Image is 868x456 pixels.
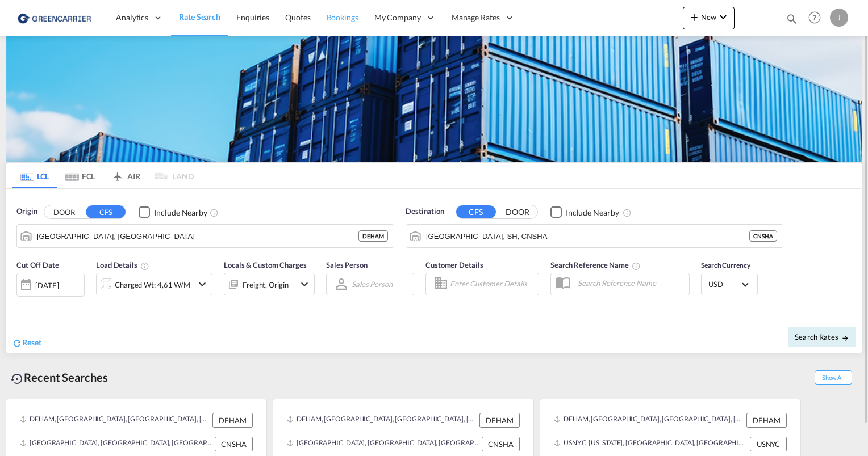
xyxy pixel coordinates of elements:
input: Search Reference Name [572,275,689,292]
span: Sales Person [326,260,368,269]
md-datepicker: Select [16,295,25,311]
md-icon: icon-plus 400-fg [687,10,701,24]
md-tab-item: AIR [103,163,148,188]
div: Charged Wt: 4,61 W/Micon-chevron-down [96,273,212,295]
div: Charged Wt: 4,61 W/M [115,277,190,293]
div: DEHAM [746,413,787,428]
div: DEHAM, Hamburg, Germany, Western Europe, Europe [20,413,210,428]
div: USNYC, New York, NY, United States, North America, Americas [554,437,747,451]
div: CNSHA [215,437,253,451]
md-input-container: Shanghai, SH, CNSHA [406,225,783,247]
div: CNSHA, Shanghai, SH, China, Greater China & Far East Asia, Asia Pacific [20,437,212,451]
md-icon: icon-chevron-down [195,277,209,291]
span: Analytics [116,12,148,23]
span: Enquiries [236,12,269,22]
div: Include Nearby [566,207,619,218]
md-icon: icon-refresh [12,338,22,348]
span: Reset [22,337,41,347]
div: [DATE] [35,280,59,290]
button: CFS [456,205,496,218]
md-icon: icon-arrow-right [841,334,849,342]
div: [DATE] [16,273,85,297]
md-icon: icon-chevron-down [298,277,311,291]
div: Origin DOOR CFS Checkbox No InkUnchecked: Ignores neighbouring ports when fetching rates.Checked ... [6,189,862,353]
button: Search Ratesicon-arrow-right [788,327,856,347]
input: Search by Port [426,227,749,244]
button: CFS [86,205,126,218]
md-icon: icon-magnify [786,12,798,25]
div: DEHAM, Hamburg, Germany, Western Europe, Europe [554,413,744,428]
span: Quotes [285,12,310,22]
md-icon: Chargeable Weight [140,261,149,271]
div: J [830,9,848,27]
div: USNYC [750,437,787,451]
input: Search by Port [37,227,358,244]
span: Manage Rates [452,12,500,23]
div: icon-magnify [786,12,798,29]
div: Include Nearby [154,207,207,218]
button: icon-plus 400-fgNewicon-chevron-down [683,7,735,29]
div: DEHAM [479,413,520,428]
md-checkbox: Checkbox No Ink [139,206,207,218]
span: Customer Details [425,260,483,269]
div: icon-refreshReset [12,337,41,349]
button: DOOR [498,206,537,219]
span: Destination [406,206,444,217]
span: Cut Off Date [16,260,59,269]
md-checkbox: Checkbox No Ink [550,206,619,218]
div: Freight Origin [243,277,289,293]
div: DEHAM [212,413,253,428]
md-select: Sales Person [350,276,394,292]
md-pagination-wrapper: Use the left and right arrow keys to navigate between tabs [12,163,194,188]
div: CNSHA [482,437,520,451]
md-icon: Your search will be saved by the below given name [632,261,641,271]
md-icon: Unchecked: Ignores neighbouring ports when fetching rates.Checked : Includes neighbouring ports w... [623,208,632,217]
img: GreenCarrierFCL_LCL.png [6,36,862,162]
span: New [687,12,730,22]
input: Enter Customer Details [450,276,535,293]
span: Search Currency [701,261,750,269]
span: Bookings [327,12,358,22]
div: DEHAM [358,230,388,242]
span: Help [805,8,824,27]
span: Rate Search [179,12,220,22]
md-icon: Unchecked: Ignores neighbouring ports when fetching rates.Checked : Includes neighbouring ports w... [210,208,219,217]
md-tab-item: LCL [12,163,57,188]
span: Search Rates [795,332,849,341]
div: Help [805,8,830,28]
div: DEHAM, Hamburg, Germany, Western Europe, Europe [287,413,477,428]
span: My Company [374,12,421,23]
md-icon: icon-airplane [111,170,124,178]
div: CNSHA [749,230,777,242]
button: DOOR [44,206,84,219]
md-icon: icon-backup-restore [10,372,24,386]
md-icon: icon-chevron-down [716,10,730,24]
div: Freight Originicon-chevron-down [224,273,315,295]
span: Load Details [96,260,149,269]
span: Search Reference Name [550,260,641,269]
span: USD [708,279,740,289]
md-tab-item: FCL [57,163,103,188]
span: Origin [16,206,37,217]
span: Locals & Custom Charges [224,260,307,269]
md-select: Select Currency: $ USDUnited States Dollar [707,276,752,293]
md-input-container: Hamburg, DEHAM [17,225,394,247]
div: Recent Searches [6,365,112,390]
img: 1378a7308afe11ef83610d9e779c6b34.png [17,5,94,31]
span: Show All [815,370,852,385]
div: CNSHA, Shanghai, SH, China, Greater China & Far East Asia, Asia Pacific [287,437,479,451]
